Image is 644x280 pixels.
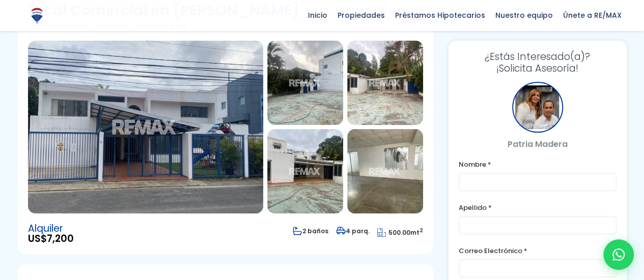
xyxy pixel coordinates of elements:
label: Nombre * [459,158,617,171]
span: Alquiler [28,224,74,234]
span: Únete a RE/MAX [558,8,627,23]
span: US$ [28,234,74,244]
img: Local Comercial en Julieta Morales [267,129,343,213]
span: Préstamos Hipotecarios [390,8,490,23]
img: Local Comercial en Julieta Morales [28,41,263,213]
span: ¿Estás Interesado(a)? [459,51,617,63]
span: 2 baños [293,227,328,235]
h3: ¡Solicita Asesoría! [459,51,617,74]
label: Apellido * [459,201,617,214]
label: Correo Electrónico * [459,244,617,257]
span: mt [377,228,423,237]
img: Logo de REMAX [28,7,46,24]
p: Patria Madera [459,138,617,150]
span: Inicio [303,8,332,23]
sup: 2 [419,227,423,234]
span: 4 parq. [336,227,370,235]
span: Nuestro equipo [490,8,558,23]
span: 500.00 [388,228,410,237]
span: 7,200 [47,232,74,245]
img: Local Comercial en Julieta Morales [347,129,423,213]
span: Propiedades [332,8,390,23]
img: Local Comercial en Julieta Morales [347,41,423,125]
img: Local Comercial en Julieta Morales [267,41,343,125]
div: Patria Madera [512,82,563,133]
